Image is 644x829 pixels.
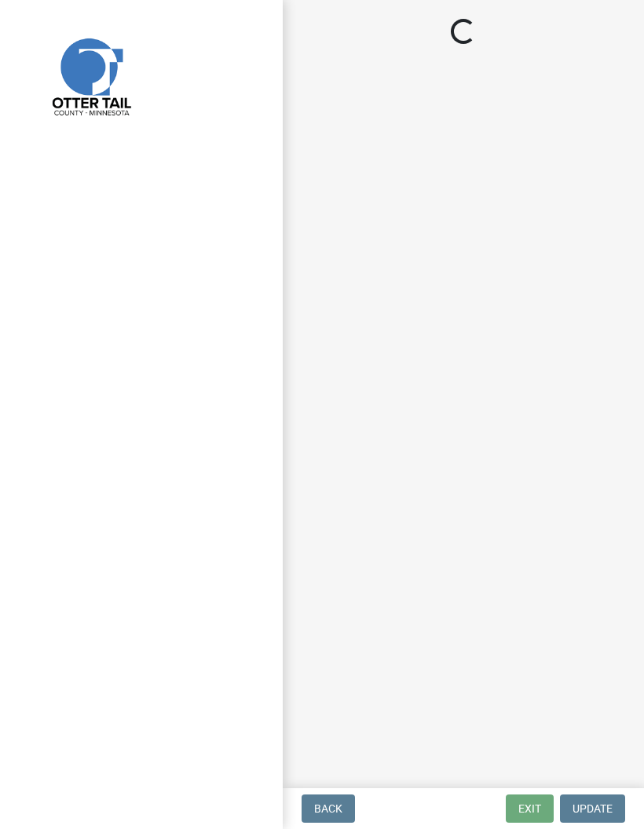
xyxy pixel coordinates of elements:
[31,16,149,134] img: Otter Tail County, Minnesota
[573,802,613,815] span: Update
[560,794,625,823] button: Update
[506,794,554,823] button: Exit
[314,802,342,815] span: Back
[302,794,355,823] button: Back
